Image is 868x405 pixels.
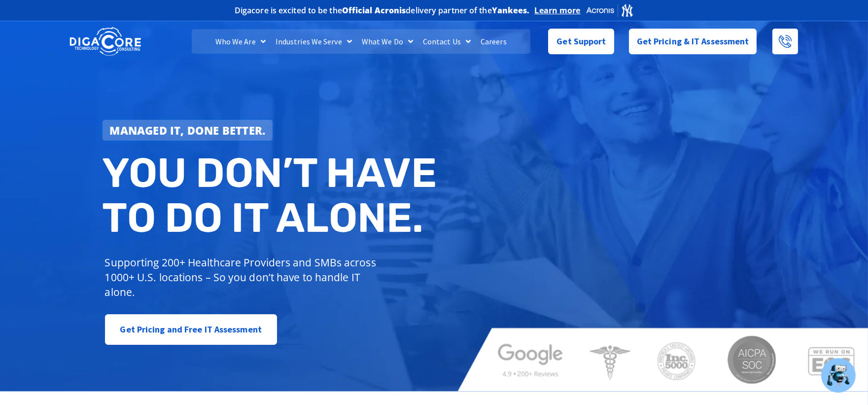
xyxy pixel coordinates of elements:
[535,5,581,15] a: Learn more
[342,5,406,16] b: Official Acronis
[637,32,749,51] span: Get Pricing & IT Assessment
[235,6,530,14] h2: Digacore is excited to be the delivery partner of the
[109,58,160,65] div: Domain Overview
[271,29,357,54] a: Industries We Serve
[357,29,418,54] a: What We Do
[99,57,106,65] img: tab_domain_overview_orange.svg
[103,120,273,141] a: Managed IT, done better.
[586,3,634,17] img: Acronis
[321,58,379,65] div: Keywords by Traffic
[16,16,24,24] img: logo_orange.svg
[26,26,108,34] div: Domain: [DOMAIN_NAME]
[418,29,476,54] a: Contact Us
[28,16,48,24] div: v 4.0.25
[843,21,851,29] img: go_to_app.svg
[766,58,794,65] div: Site Audit
[476,29,512,54] a: Careers
[556,32,606,51] span: Get Support
[822,21,830,29] img: setting.svg
[69,26,141,57] img: DigaCore Technology Consulting
[801,21,809,29] img: support.svg
[548,29,614,54] a: Get Support
[311,57,318,65] img: tab_keywords_by_traffic_grey.svg
[105,255,381,299] p: Supporting 200+ Healthcare Providers and SMBs across 1000+ U.S. locations – So you don’t have to ...
[192,29,530,54] nav: Menu
[492,5,530,16] b: Yankees.
[110,123,266,138] strong: Managed IT, done better.
[103,150,442,241] h2: You don’t have to do IT alone.
[629,29,757,54] a: Get Pricing & IT Assessment
[120,320,262,339] span: Get Pricing and Free IT Assessment
[210,29,271,54] a: Who We Are
[541,57,549,65] img: tab_backlinks_grey.svg
[552,58,578,65] div: Backlinks
[16,26,24,34] img: website_grey.svg
[105,314,277,345] a: Get Pricing and Free IT Assessment
[755,57,763,65] img: tab_seo_analyzer_grey.svg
